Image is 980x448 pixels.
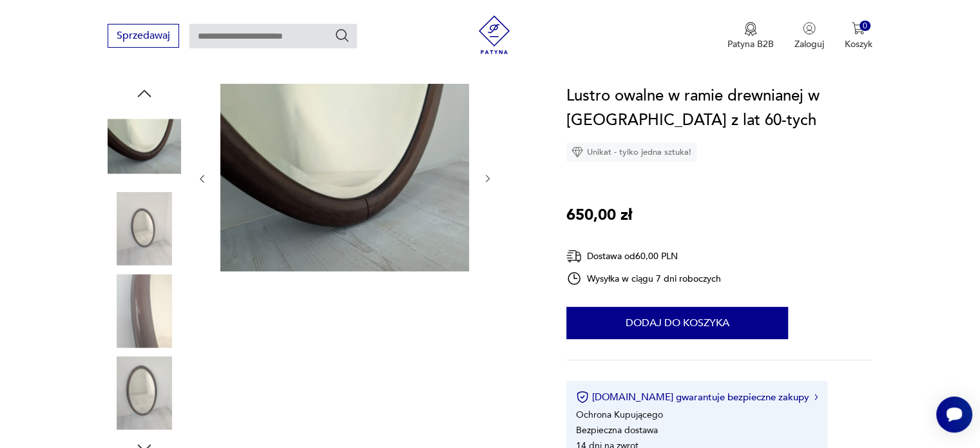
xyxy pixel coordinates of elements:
[860,21,870,32] div: 0
[845,22,872,50] button: 0Koszyk
[845,38,872,50] p: Koszyk
[108,32,179,41] a: Sprzedawaj
[727,38,774,50] p: Patyna B2B
[936,396,972,433] iframe: Smartsupp widget button
[576,391,818,404] button: [DOMAIN_NAME] gwarantuje bezpieczne zakupy
[220,84,469,271] img: Zdjęcie produktu Lustro owalne w ramie drewnianej w mahoniu z lat 60-tych
[727,22,774,50] button: Patyna B2B
[108,356,181,430] img: Zdjęcie produktu Lustro owalne w ramie drewnianej w mahoniu z lat 60-tych
[576,424,658,436] li: Bezpieczna dostawa
[794,38,824,50] p: Zaloguj
[794,22,824,50] button: Zaloguj
[566,271,721,286] div: Wysyłka w ciągu 7 dni roboczych
[566,84,872,133] h1: Lustro owalne w ramie drewnianej w [GEOGRAPHIC_DATA] z lat 60-tych
[566,203,632,228] p: 650,00 zł
[852,22,865,35] img: Ikona koszyka
[572,146,583,158] img: Ikona diamentu
[566,307,788,339] button: Dodaj do koszyka
[475,15,514,54] img: Patyna - sklep z meblami i dekoracjami vintage
[334,28,350,43] button: Szukaj
[744,22,757,36] img: Ikona medalu
[108,192,181,266] img: Zdjęcie produktu Lustro owalne w ramie drewnianej w mahoniu z lat 60-tych
[566,142,697,162] div: Unikat - tylko jedna sztuka!
[803,22,816,35] img: Ikonka użytkownika
[108,274,181,347] img: Zdjęcie produktu Lustro owalne w ramie drewnianej w mahoniu z lat 60-tych
[814,394,818,400] img: Ikona strzałki w prawo
[108,24,179,48] button: Sprzedawaj
[576,391,589,404] img: Ikona certyfikatu
[566,248,582,264] img: Ikona dostawy
[576,409,663,421] li: Ochrona Kupującego
[727,22,774,50] a: Ikona medaluPatyna B2B
[566,248,721,264] div: Dostawa od 60,00 PLN
[108,110,181,183] img: Zdjęcie produktu Lustro owalne w ramie drewnianej w mahoniu z lat 60-tych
